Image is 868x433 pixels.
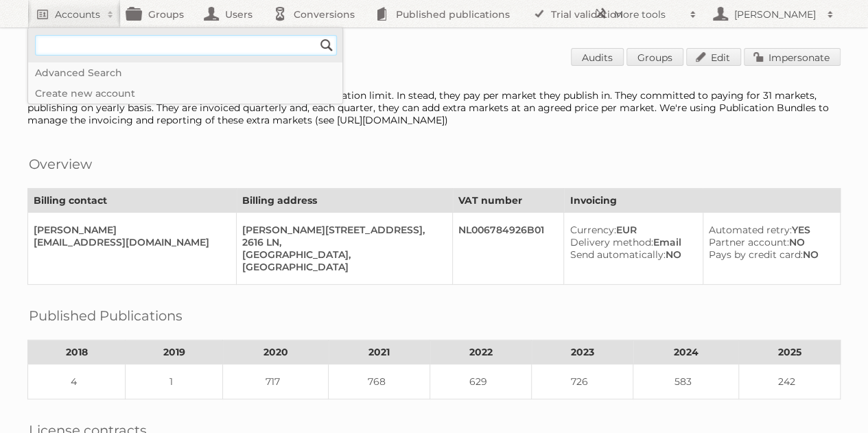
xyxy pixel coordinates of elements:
a: Advanced Search [28,62,342,83]
td: 717 [223,364,329,399]
th: 2023 [532,340,633,364]
div: NO [570,248,691,261]
input: Search [316,35,337,56]
td: 242 [738,364,840,399]
th: Billing address [237,189,453,213]
div: [[DATE] / RE: contract 101510] IKEA does not pay for a yearly publication limit. In stead, they p... [27,89,841,126]
th: 2022 [430,340,532,364]
th: Invoicing [564,189,841,213]
h2: Accounts [55,8,100,21]
div: NO [709,236,829,248]
div: [PERSON_NAME][STREET_ADDRESS], [242,224,441,236]
div: 2616 LN, [242,236,441,248]
div: [GEOGRAPHIC_DATA], [242,248,441,261]
span: Currency: [570,224,615,236]
h1: Account 51331: Inter IKEA Systems B.V. [27,48,841,69]
td: 1 [126,364,223,399]
th: 2020 [223,340,329,364]
div: Email [570,236,691,248]
th: VAT number [453,189,564,213]
h2: More tools [614,8,683,21]
span: Send automatically: [570,248,665,261]
div: [GEOGRAPHIC_DATA] [242,261,441,273]
a: Create new account [28,83,342,104]
th: Billing contact [28,189,237,213]
td: NL006784926B01 [453,213,564,285]
a: Impersonate [744,48,841,66]
td: 4 [28,364,126,399]
th: 2019 [126,340,223,364]
h2: [PERSON_NAME] [731,8,820,21]
td: 629 [430,364,532,399]
div: NO [709,248,829,261]
a: Groups [626,48,683,66]
th: 2024 [633,340,739,364]
th: 2025 [738,340,840,364]
div: [EMAIL_ADDRESS][DOMAIN_NAME] [34,236,225,248]
span: Partner account: [709,236,789,248]
a: Audits [571,48,624,66]
td: 726 [532,364,633,399]
div: EUR [570,224,691,236]
td: 768 [329,364,430,399]
span: Automated retry: [709,224,792,236]
div: YES [709,224,829,236]
th: 2021 [329,340,430,364]
span: Pays by credit card: [709,248,803,261]
h2: Overview [29,154,92,174]
h2: Published Publications [29,305,183,326]
a: Edit [686,48,741,66]
div: [PERSON_NAME] [34,224,225,236]
th: 2018 [28,340,126,364]
td: 583 [633,364,739,399]
span: Delivery method: [570,236,653,248]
